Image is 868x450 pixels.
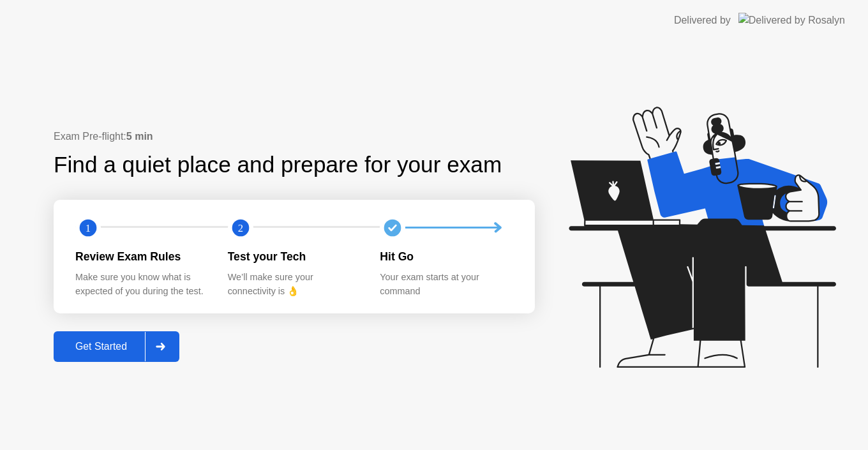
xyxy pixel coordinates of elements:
[380,248,512,265] div: Hit Go
[380,271,512,298] div: Your exam starts at your command
[738,13,845,27] img: Delivered by Rosalyn
[75,271,207,298] div: Make sure you know what is expected of you during the test.
[674,13,731,28] div: Delivered by
[86,221,91,234] text: 1
[228,271,360,298] div: We’ll make sure your connectivity is 👌
[54,331,179,362] button: Get Started
[54,129,535,144] div: Exam Pre-flight:
[126,131,153,142] b: 5 min
[75,248,207,265] div: Review Exam Rules
[228,248,360,265] div: Test your Tech
[54,148,504,182] div: Find a quiet place and prepare for your exam
[238,221,243,234] text: 2
[57,341,145,352] div: Get Started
